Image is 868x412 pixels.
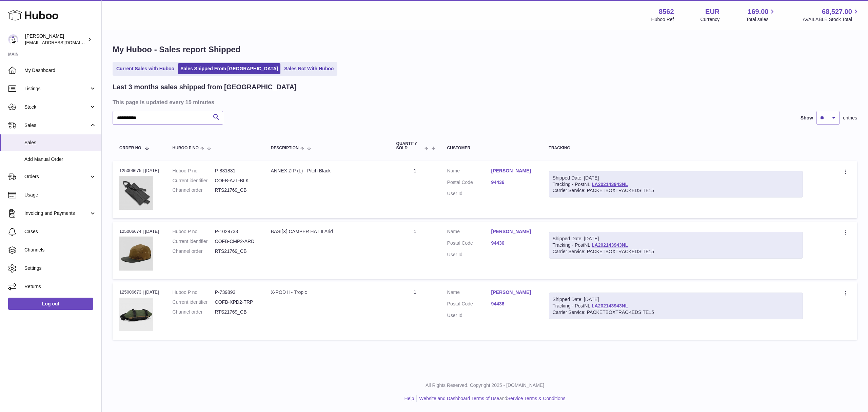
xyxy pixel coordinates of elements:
td: 1 [390,222,440,279]
strong: 8562 [659,7,674,16]
dd: RTS21769_CB [215,248,257,255]
div: X-POD II - Tropic [271,289,383,296]
dt: Postal Code [447,301,491,309]
td: 1 [390,161,440,218]
dt: Name [447,168,491,176]
h3: This page is updated every 15 minutes [113,98,855,106]
a: 68,527.00 AVAILABLE Stock Total [803,7,860,23]
div: Customer [447,146,535,150]
span: Settings [24,265,96,271]
img: 85621699022735.png [119,176,153,210]
span: Description [271,146,299,150]
dt: Name [447,289,491,297]
div: Shipped Date: [DATE] [553,175,800,181]
a: Log out [8,298,93,310]
label: Show [801,115,813,121]
a: [PERSON_NAME] [491,289,535,296]
span: Order No [119,146,141,150]
h1: My Huboo - Sales report Shipped [113,44,857,55]
a: 94436 [491,301,535,307]
div: [PERSON_NAME] [25,33,86,46]
a: Current Sales with Huboo [114,63,177,74]
a: LA202143943NL [592,303,628,308]
span: Huboo P no [173,146,199,150]
img: 85621740514557.png [119,237,153,270]
span: entries [843,115,857,121]
div: Carrier Service: PACKETBOXTRACKEDSITE15 [553,309,800,316]
div: Carrier Service: PACKETBOXTRACKEDSITE15 [553,187,800,194]
span: Returns [24,283,96,290]
dt: Huboo P no [173,289,215,296]
dd: RTS21769_CB [215,187,257,193]
dd: P-1029733 [215,228,257,235]
div: Carrier Service: PACKETBOXTRACKEDSITE15 [553,248,800,255]
dd: COFB-XPD2-TRP [215,299,257,305]
a: LA202143943NL [592,182,628,187]
span: Sales [24,122,89,129]
a: Sales Shipped From [GEOGRAPHIC_DATA] [178,63,280,74]
a: 94436 [491,179,535,186]
dt: Channel order [173,309,215,315]
div: Tracking - PostNL: [549,293,803,319]
span: Sales [24,139,96,146]
dt: User Id [447,190,491,197]
strong: EUR [705,7,719,16]
dt: Current identifier [173,238,215,245]
div: ANNEX ZIP (L) - Pitch Black [271,168,383,174]
img: 85621689609871.png [119,298,153,331]
div: Huboo Ref [651,16,674,23]
dd: P-831831 [215,168,257,174]
dt: Postal Code [447,179,491,187]
div: BASI[X] CAMPER HAT II Arid [271,228,383,235]
span: Listings [24,86,89,92]
div: Tracking [549,146,803,150]
li: and [417,395,565,402]
a: [PERSON_NAME] [491,228,535,235]
div: Tracking - PostNL: [549,171,803,198]
span: Quantity Sold [396,142,423,150]
a: 169.00 Total sales [746,7,776,23]
div: Shipped Date: [DATE] [553,236,800,242]
dt: Channel order [173,187,215,193]
dt: Postal Code [447,240,491,248]
h2: Last 3 months sales shipped from [GEOGRAPHIC_DATA] [113,82,297,92]
dd: COFB-AZL-BLK [215,177,257,184]
div: 125006675 | [DATE] [119,168,159,174]
div: Tracking - PostNL: [549,232,803,259]
span: My Dashboard [24,67,96,74]
div: Shipped Date: [DATE] [553,296,800,303]
a: [PERSON_NAME] [491,168,535,174]
span: AVAILABLE Stock Total [803,16,860,23]
dt: Name [447,228,491,237]
dt: Channel order [173,248,215,255]
dd: COFB-CMP2-ARD [215,238,257,245]
p: All Rights Reserved. Copyright 2025 - [DOMAIN_NAME] [107,382,863,389]
a: Service Terms & Conditions [507,396,566,401]
span: 68,527.00 [822,7,852,16]
td: 1 [390,282,440,340]
dt: User Id [447,251,491,258]
dt: User Id [447,312,491,319]
span: Total sales [746,16,776,23]
span: Orders [24,173,89,180]
span: Invoicing and Payments [24,210,89,217]
img: internalAdmin-8562@internal.huboo.com [8,34,18,44]
span: Cases [24,228,96,235]
span: [EMAIL_ADDRESS][DOMAIN_NAME] [25,40,100,45]
dd: P-739893 [215,289,257,296]
dd: RTS21769_CB [215,309,257,315]
dt: Huboo P no [173,168,215,174]
span: Usage [24,192,96,198]
span: Stock [24,104,89,110]
a: Website and Dashboard Terms of Use [419,396,499,401]
dt: Current identifier [173,299,215,305]
span: Channels [24,247,96,253]
div: 125006673 | [DATE] [119,289,159,295]
span: 169.00 [748,7,768,16]
a: Sales Not With Huboo [282,63,336,74]
span: Add Manual Order [24,156,96,163]
div: Currency [701,16,720,23]
a: Help [405,396,414,401]
a: LA202143943NL [592,242,628,248]
a: 94436 [491,240,535,246]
